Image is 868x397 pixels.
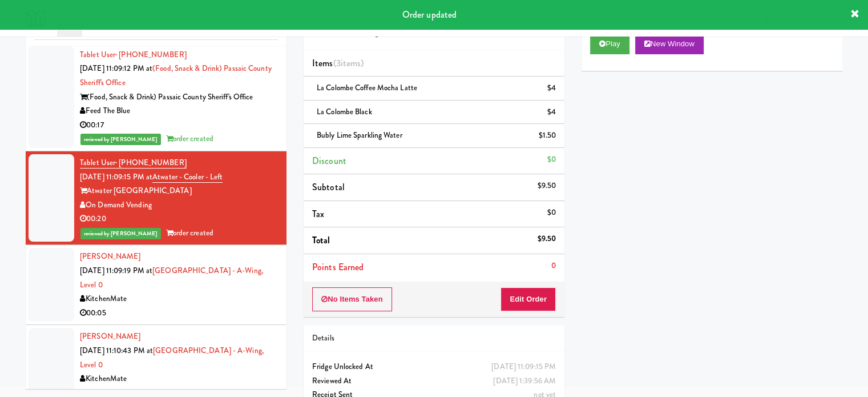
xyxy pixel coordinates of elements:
[26,245,286,325] li: [PERSON_NAME][DATE] 11:09:19 PM at[GEOGRAPHIC_DATA] - A-Wing, Level 0KitchenMate00:05
[80,49,187,60] a: Tablet User· [PHONE_NUMBER]
[312,374,556,388] div: Reviewed At
[80,228,161,239] span: reviewed by [PERSON_NAME]
[80,63,272,88] a: (Food, Snack & Drink) Passaic County Sheriff's Office
[26,151,286,246] li: Tablet User· [PHONE_NUMBER][DATE] 11:09:15 PM atAtwater - Cooler - LeftAtwater [GEOGRAPHIC_DATA]O...
[333,57,364,70] span: (3 )
[115,49,187,60] span: · [PHONE_NUMBER]
[166,227,213,238] span: order created
[551,259,556,273] div: 0
[115,157,187,168] span: · [PHONE_NUMBER]
[491,360,556,374] div: [DATE] 11:09:15 PM
[80,134,161,145] span: reviewed by [PERSON_NAME]
[402,8,457,21] span: Order updated
[80,171,152,182] span: [DATE] 11:09:15 PM at
[312,260,364,274] span: Points Earned
[635,34,704,54] button: New Window
[312,57,364,70] span: Items
[317,130,402,141] span: Bubly Lime Sparkling Water
[80,251,140,262] a: [PERSON_NAME]
[80,90,278,105] div: (Food, Snack & Drink) Passaic County Sheriff's Office
[547,206,556,220] div: $0
[500,287,556,311] button: Edit Order
[493,374,556,388] div: [DATE] 1:39:56 AM
[590,34,629,54] button: Play
[538,179,556,193] div: $9.50
[80,265,152,276] span: [DATE] 11:09:19 PM at
[312,154,346,167] span: Discount
[166,133,213,144] span: order created
[80,104,278,118] div: Feed The Blue
[312,331,556,346] div: Details
[80,345,153,356] span: [DATE] 11:10:43 PM at
[80,63,152,74] span: [DATE] 11:09:12 PM at
[312,29,556,37] h5: On Demand Vending
[80,306,278,320] div: 00:05
[80,372,278,386] div: KitchenMate
[80,184,278,198] div: Atwater [GEOGRAPHIC_DATA]
[317,106,372,117] span: La Colombe Black
[80,265,263,290] a: [GEOGRAPHIC_DATA] - A-Wing, Level 0
[80,331,140,342] a: [PERSON_NAME]
[80,198,278,212] div: On Demand Vending
[80,292,278,306] div: KitchenMate
[312,181,345,194] span: Subtotal
[312,234,330,247] span: Total
[341,57,361,70] ng-pluralize: items
[547,105,556,119] div: $4
[152,171,223,183] a: Atwater - Cooler - Left
[312,287,392,311] button: No Items Taken
[80,212,278,226] div: 00:20
[539,129,556,143] div: $1.50
[317,82,417,93] span: La Colombe Coffee Mocha Latte
[547,81,556,95] div: $4
[312,207,324,220] span: Tax
[26,43,286,151] li: Tablet User· [PHONE_NUMBER][DATE] 11:09:12 PM at(Food, Snack & Drink) Passaic County Sheriff's Of...
[538,232,556,246] div: $9.50
[312,360,556,374] div: Fridge Unlocked At
[80,118,278,133] div: 00:17
[80,157,187,169] a: Tablet User· [PHONE_NUMBER]
[80,345,264,370] a: [GEOGRAPHIC_DATA] - A-Wing, Level 0
[547,153,556,167] div: $0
